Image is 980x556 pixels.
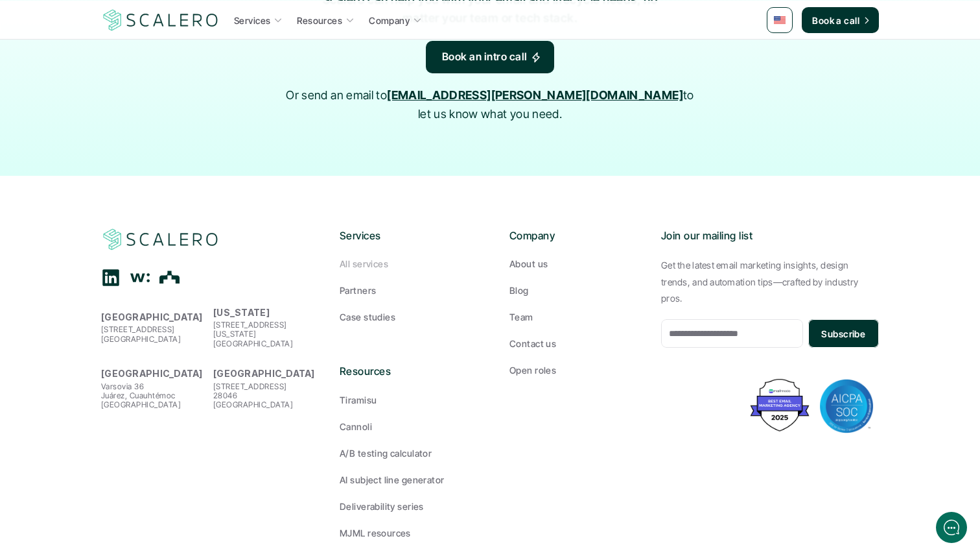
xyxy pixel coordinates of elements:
p: Tiramisu [340,393,377,407]
p: Contact us [509,337,556,350]
p: Team [509,310,533,324]
h1: Hi! Welcome to Scalero. [19,63,240,84]
p: Or send an email to to let us know what you need. [279,86,701,124]
div: Linkedin [101,268,121,287]
p: [STREET_ADDRESS] 28046 [GEOGRAPHIC_DATA] [213,382,319,410]
a: Deliverability series [340,500,471,513]
a: Book an intro call [426,41,554,73]
strong: [GEOGRAPHIC_DATA] [213,368,315,379]
div: Wellfound [130,268,150,287]
img: Scalero company logo [101,227,220,252]
a: Partners [340,284,471,297]
a: About us [509,257,640,271]
img: Best Email Marketing Agency 2025 - Recognized by Mailmodo [747,376,812,435]
p: Company [369,14,410,27]
p: Services [340,228,471,245]
p: Resources [340,363,471,380]
p: Blog [509,284,529,297]
a: Scalero company logo [101,228,220,251]
p: Services [234,14,270,27]
span: We run on Gist [108,453,164,462]
p: Open roles [509,363,556,377]
p: Cannoli [340,420,372,433]
p: [STREET_ADDRESS] [US_STATE][GEOGRAPHIC_DATA] [213,320,319,348]
a: Cannoli [340,420,471,433]
a: Team [509,310,640,324]
img: AICPA SOC badge [819,379,874,433]
p: Resources [297,14,342,27]
a: Blog [509,284,640,297]
p: All services [340,257,388,271]
a: All services [340,257,471,271]
a: Book a call [802,7,879,33]
p: Book an intro call [442,49,528,66]
p: Company [509,228,640,245]
a: [EMAIL_ADDRESS][PERSON_NAME][DOMAIN_NAME] [387,88,683,102]
p: Book a call [812,14,859,27]
img: Scalero company logo [101,8,220,32]
a: Contact us [509,337,640,350]
a: AI subject line generator [340,473,471,487]
a: Tiramisu [340,393,471,407]
div: The Org [159,267,180,287]
button: New conversation [20,172,239,198]
p: MJML resources [340,526,411,540]
strong: [US_STATE] [213,307,270,318]
span: New conversation [84,180,156,190]
iframe: gist-messenger-bubble-iframe [936,512,967,543]
p: Join our mailing list [661,228,879,245]
strong: [GEOGRAPHIC_DATA] [101,311,203,322]
p: Subscribe [821,327,865,341]
p: Case studies [340,310,395,324]
button: Subscribe [808,319,879,348]
a: Scalero company logo [101,8,220,32]
p: A/B testing calculator [340,446,432,460]
p: [STREET_ADDRESS] [GEOGRAPHIC_DATA] [101,325,207,344]
p: Varsovia 36 Juárez, Cuauhtémoc [GEOGRAPHIC_DATA] [101,382,207,410]
p: Deliverability series [340,500,424,513]
p: About us [509,257,548,271]
p: Get the latest email marketing insights, design trends, and automation tips—crafted by industry p... [661,257,879,306]
a: Case studies [340,310,471,324]
p: AI subject line generator [340,473,445,487]
a: A/B testing calculator [340,446,471,460]
p: Partners [340,284,376,297]
strong: [GEOGRAPHIC_DATA] [101,368,203,379]
h2: Let us know if we can help with lifecycle marketing. [19,86,240,149]
a: MJML resources [340,526,471,540]
a: Open roles [509,363,640,377]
